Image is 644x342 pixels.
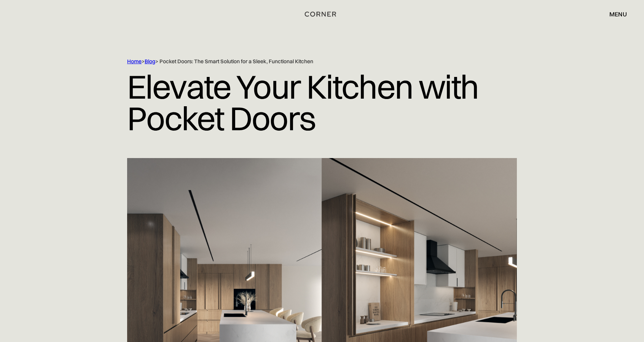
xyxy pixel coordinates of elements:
[127,58,142,65] a: Home
[145,58,155,65] a: Blog
[127,65,517,140] h1: Elevate Your Kitchen with Pocket Doors
[609,11,627,17] div: menu
[127,58,485,65] div: > > Pocket Doors: The Smart Solution for a Sleek, Functional Kitchen
[296,9,348,19] a: home
[602,8,627,21] div: menu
